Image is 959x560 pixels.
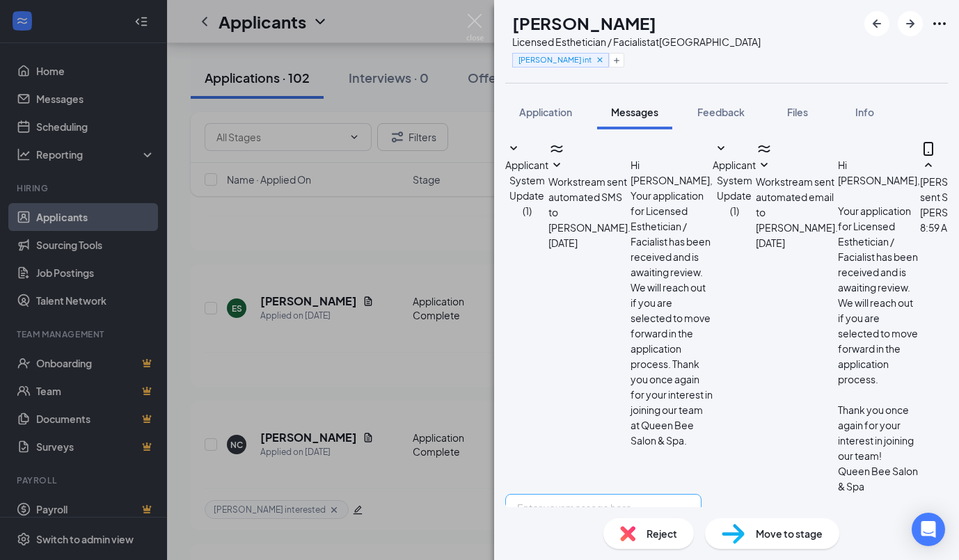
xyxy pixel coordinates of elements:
[838,463,920,494] p: Queen Bee Salon & Spa
[920,141,937,157] svg: MobileSms
[787,106,808,118] span: Files
[931,15,948,32] svg: Ellipses
[548,235,578,250] span: [DATE]
[505,141,548,218] button: SmallChevronDownApplicant System Update (1)
[548,175,631,234] span: Workstream sent automated SMS to [PERSON_NAME].
[855,106,874,118] span: Info
[912,513,945,546] div: Open Intercom Messenger
[713,141,756,218] button: SmallChevronDownApplicant System Update (1)
[756,157,772,174] svg: SmallChevronDown
[756,526,823,541] span: Move to stage
[898,11,923,36] button: ArrowRight
[548,141,565,157] svg: WorkstreamLogo
[548,157,565,174] svg: SmallChevronDown
[512,11,656,35] h1: [PERSON_NAME]
[631,159,713,447] span: Hi [PERSON_NAME], Your application for Licensed Esthetician / Facialist has been received and is ...
[609,53,624,67] button: Plus
[697,106,745,118] span: Feedback
[756,141,772,157] svg: WorkstreamLogo
[611,106,658,118] span: Messages
[505,141,522,157] svg: SmallChevronDown
[869,15,885,32] svg: ArrowLeftNew
[647,526,677,541] span: Reject
[864,11,889,36] button: ArrowLeftNew
[713,159,756,217] span: Applicant System Update (1)
[920,157,937,174] svg: SmallChevronUp
[512,35,761,49] div: Licensed Esthetician / Facialist at [GEOGRAPHIC_DATA]
[756,175,838,234] span: Workstream sent automated email to [PERSON_NAME].
[505,159,548,217] span: Applicant System Update (1)
[519,106,572,118] span: Application
[756,235,785,250] span: [DATE]
[595,55,605,65] svg: Cross
[518,54,592,65] span: [PERSON_NAME] interested
[612,56,621,65] svg: Plus
[838,157,920,463] p: Hi [PERSON_NAME], Your application for Licensed Esthetician / Facialist has been received and is ...
[713,141,729,157] svg: SmallChevronDown
[902,15,919,32] svg: ArrowRight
